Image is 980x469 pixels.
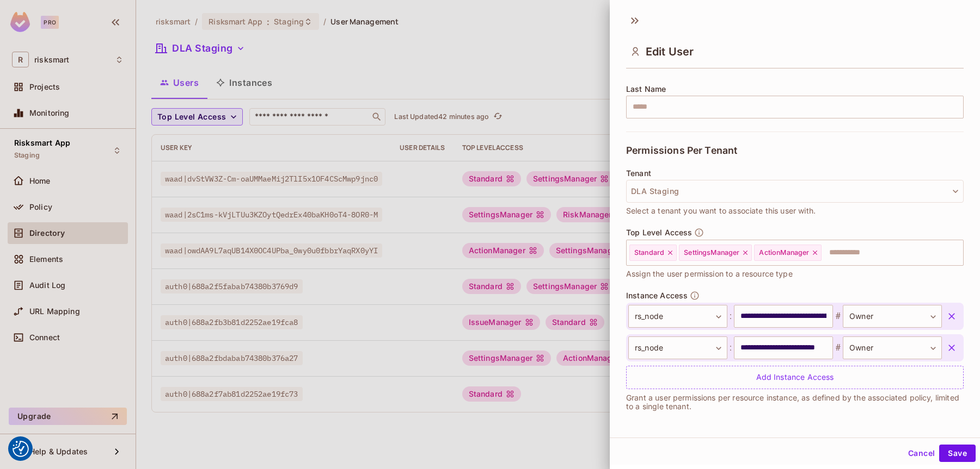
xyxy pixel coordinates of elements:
div: Standard [629,245,677,261]
span: SettingsManager [684,248,739,257]
span: Edit User [646,45,694,58]
span: Assign the user permission to a resource type [626,268,793,280]
button: Save [939,445,976,462]
span: Standard [634,248,664,257]
span: # [833,310,843,323]
div: Add Instance Access [626,366,964,389]
div: Owner [843,305,942,328]
button: DLA Staging [626,180,964,203]
button: Consent Preferences [13,441,29,457]
div: ActionManager [754,245,822,261]
p: Grant a user permissions per resource instance, as defined by the associated policy, limited to a... [626,393,964,411]
div: rs_node [628,336,727,359]
span: Select a tenant you want to associate this user with. [626,205,816,217]
span: Instance Access [626,291,688,300]
span: : [727,341,734,354]
button: Open [958,251,960,253]
span: Top Level Access [626,228,692,237]
div: SettingsManager [679,245,752,261]
div: Owner [843,336,942,359]
span: Last Name [626,85,666,93]
div: rs_node [628,305,727,328]
button: Cancel [904,445,939,462]
img: Revisit consent button [13,441,29,457]
span: # [833,341,843,354]
span: Tenant [626,169,651,178]
span: : [727,310,734,323]
span: Permissions Per Tenant [626,145,737,156]
span: ActionManager [759,248,809,257]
